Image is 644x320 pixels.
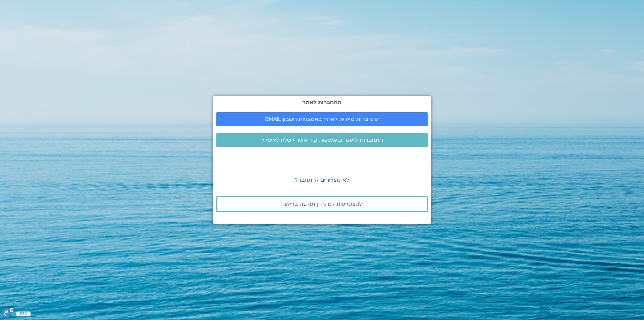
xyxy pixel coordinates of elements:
a: התחברות מיידית לאתר באמצעות חשבון GMAIL [216,112,428,126]
h2: התחברות לאתר [216,99,428,105]
span: התחברות מיידית לאתר באמצעות חשבון GMAIL [265,116,380,122]
span: להצטרפות למועדון תודעה בריאה [282,201,362,207]
a: התחברות לאתר באמצעות קוד אשר יישלח לאימייל [216,133,428,147]
a: לא מצליחים להתחבר? [295,176,349,184]
span: התחברות לאתר באמצעות קוד אשר יישלח לאימייל [261,137,383,143]
a: להצטרפות למועדון תודעה בריאה [216,196,428,212]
